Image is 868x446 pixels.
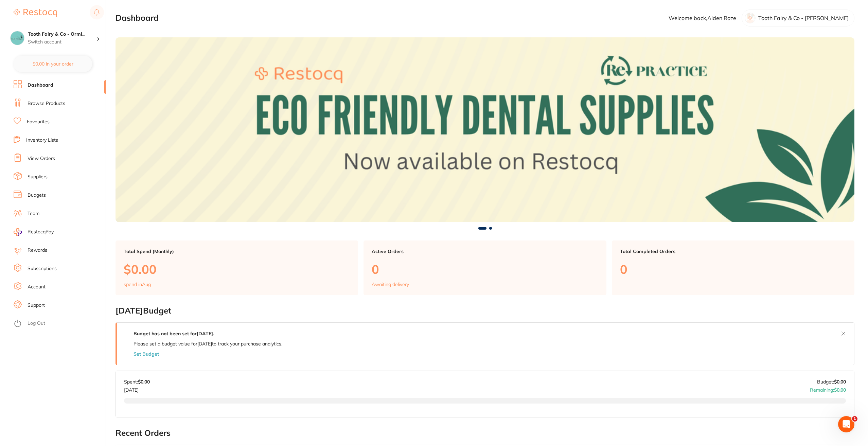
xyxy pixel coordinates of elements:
a: Dashboard [28,82,53,89]
button: $0.00 in your order [14,56,92,72]
strong: $0.00 [138,379,150,385]
a: Rewards [28,247,47,254]
button: Log Out [14,318,104,329]
img: Dashboard [116,37,854,222]
p: Please set a budget value for [DATE] to track your purchase analytics. [134,341,282,346]
img: Restocq Logo [14,9,57,17]
h4: Tooth Fairy & Co - Ormiston [28,31,96,38]
a: Restocq Logo [14,5,57,21]
a: Log Out [28,320,45,327]
a: Browse Products [28,100,65,107]
span: 1 [852,416,857,422]
a: Inventory Lists [26,137,58,144]
a: Suppliers [28,174,48,180]
h2: [DATE] Budget [116,306,854,316]
a: RestocqPay [14,228,54,236]
p: Tooth Fairy & Co - [PERSON_NAME] [758,15,849,21]
a: Team [28,210,39,217]
p: 0 [620,262,846,276]
p: Budget: [817,379,846,385]
h2: Dashboard [116,13,159,23]
img: RestocqPay [14,228,22,236]
p: Total Spend (Monthly) [124,249,350,254]
strong: Budget has not been set for [DATE] . [134,331,214,337]
p: Remaining: [810,385,846,393]
strong: $0.00 [834,379,846,385]
a: View Orders [28,155,55,162]
a: Total Completed Orders0 [612,240,854,296]
p: $0.00 [124,262,350,276]
p: Spent: [124,379,150,385]
iframe: Intercom live chat [838,416,854,432]
p: Active Orders [372,249,598,254]
a: Budgets [28,192,46,199]
a: Support [28,302,45,309]
span: RestocqPay [28,229,54,235]
h2: Recent Orders [116,428,854,438]
a: Account [28,284,46,290]
p: Total Completed Orders [620,249,846,254]
a: Subscriptions [28,265,57,272]
p: [DATE] [124,385,150,393]
img: Tooth Fairy & Co - Ormiston [11,31,24,45]
p: 0 [372,262,598,276]
button: Set Budget [134,351,159,357]
a: Total Spend (Monthly)$0.00spend inAug [116,240,358,296]
strong: $0.00 [834,387,846,393]
p: Welcome back, Aiden Roze [669,15,736,21]
p: Switch account [28,39,96,46]
p: spend in Aug [124,282,151,287]
a: Active Orders0Awaiting delivery [364,240,606,296]
p: Awaiting delivery [372,282,409,287]
a: Favourites [27,119,50,125]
